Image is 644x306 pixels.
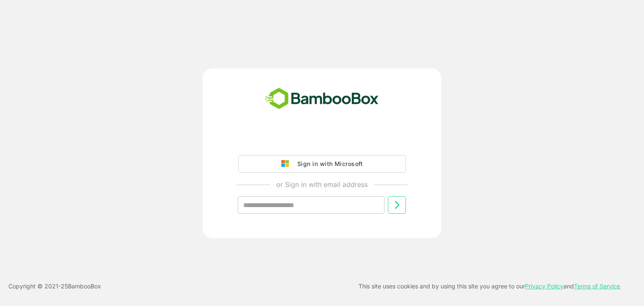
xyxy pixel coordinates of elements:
[293,158,363,169] div: Sign in with Microsoft
[234,132,410,150] iframe: Sign in with Google Button
[276,179,368,189] p: or Sign in with email address
[574,283,620,290] a: Terms of Service
[260,85,383,113] img: bamboobox
[281,160,293,168] img: google
[8,281,101,291] p: Copyright © 2021- 25 BambooBox
[238,155,406,173] button: Sign in with Microsoft
[358,281,620,291] p: This site uses cookies and by using this site you agree to our and
[525,283,563,290] a: Privacy Policy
